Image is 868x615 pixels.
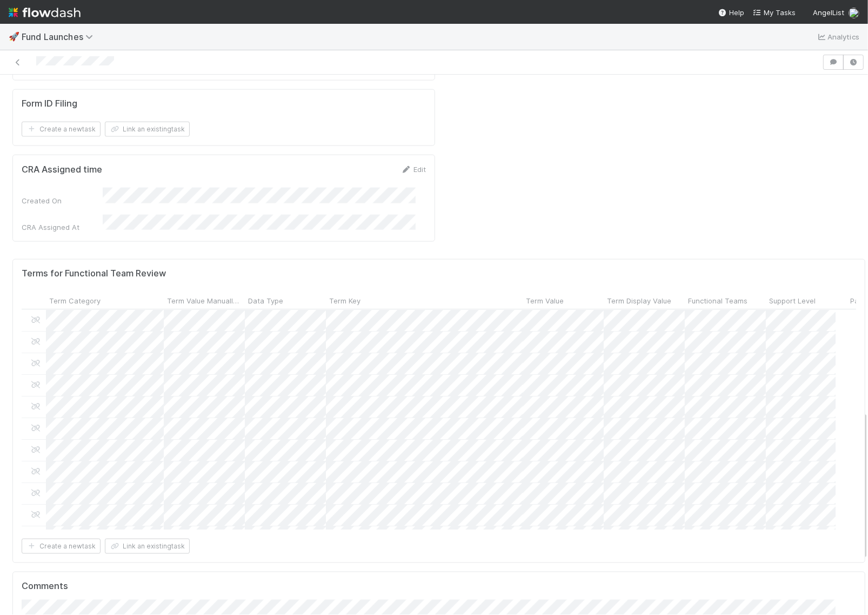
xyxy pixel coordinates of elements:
[607,295,671,306] span: Term Display Value
[526,295,564,306] span: Term Value
[167,295,242,306] span: Term Value Manually Reviewed
[248,295,283,306] span: Data Type
[22,164,102,175] h5: CRA Assigned time
[817,30,859,43] a: Analytics
[400,165,426,174] a: Edit
[22,31,98,42] span: Fund Launches
[105,539,190,554] button: Link an existingtask
[688,295,747,306] span: Functional Teams
[718,7,744,18] div: Help
[22,268,166,279] h5: Terms for Functional Team Review
[22,581,856,592] h5: Comments
[49,295,101,306] span: Term Category
[329,295,360,306] span: Term Key
[22,222,103,233] div: CRA Assigned At
[105,122,190,137] button: Link an existingtask
[769,295,816,306] span: Support Level
[22,122,101,137] button: Create a newtask
[22,98,77,109] h5: Form ID Filing
[753,8,796,17] span: My Tasks
[9,3,81,22] img: logo-inverted-e16ddd16eac7371096b0.svg
[849,8,859,18] img: avatar_cc3a00d7-dd5c-4a2f-8d58-dd6545b20c0d.png
[753,7,796,18] a: My Tasks
[22,195,103,206] div: Created On
[813,8,844,17] span: AngelList
[22,539,101,554] button: Create a newtask
[9,32,19,41] span: 🚀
